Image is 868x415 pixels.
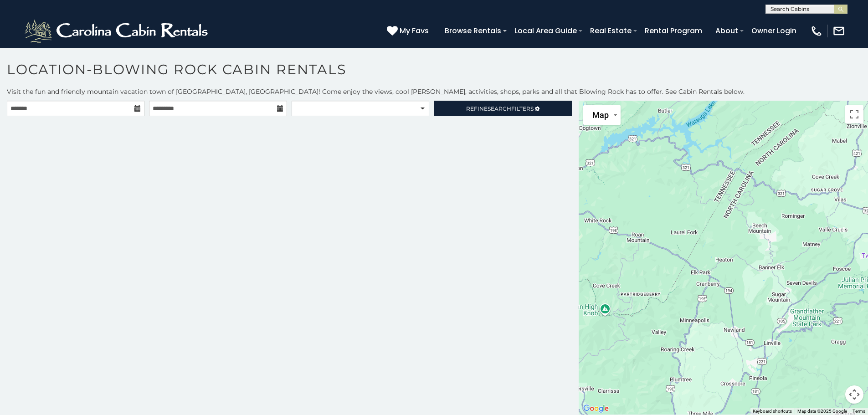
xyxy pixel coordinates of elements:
[440,23,506,39] a: Browse Rentals
[581,403,611,415] a: Open this area in Google Maps (opens a new window)
[592,110,609,120] span: Map
[845,385,863,404] button: Map camera controls
[853,409,865,414] a: Terms (opens in new tab)
[586,23,636,39] a: Real Estate
[711,23,743,39] a: About
[810,25,823,37] img: phone-regular-white.png
[434,101,571,116] a: RefineSearchFilters
[747,23,801,39] a: Owner Login
[640,23,707,39] a: Rental Program
[510,23,581,39] a: Local Area Guide
[797,409,847,414] span: Map data ©2025 Google
[832,25,845,37] img: mail-regular-white.png
[400,25,429,36] span: My Favs
[845,105,863,123] button: Toggle fullscreen view
[583,105,621,125] button: Change map style
[387,25,431,37] a: My Favs
[488,105,511,112] span: Search
[23,17,212,45] img: White-1-2.png
[753,408,792,415] button: Keyboard shortcuts
[581,403,611,415] img: Google
[466,105,534,112] span: Refine Filters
